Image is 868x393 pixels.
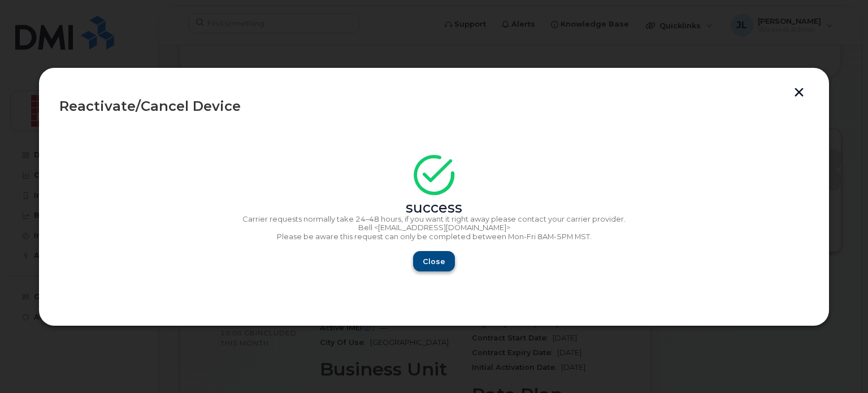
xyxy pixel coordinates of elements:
div: Reactivate/Cancel Device [59,100,809,113]
div: success [59,204,809,213]
p: Please be aware this request can only be completed between Mon-Fri 8AM-5PM MST. [59,232,809,241]
button: Close [413,251,455,271]
p: Carrier requests normally take 24–48 hours, if you want it right away please contact your carrier... [59,215,809,224]
span: Close [423,256,445,267]
p: Bell <[EMAIL_ADDRESS][DOMAIN_NAME]> [59,223,809,232]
